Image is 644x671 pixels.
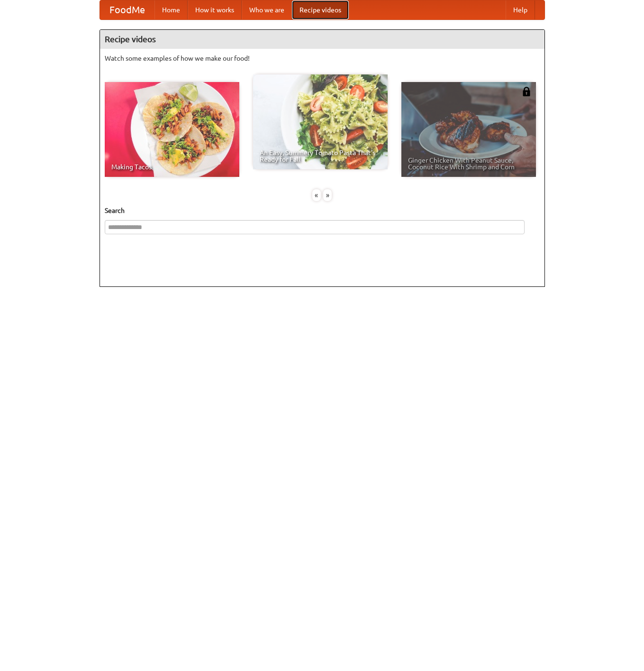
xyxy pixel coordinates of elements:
div: » [323,189,332,201]
p: Watch some examples of how we make our food! [105,54,540,63]
h5: Search [105,206,540,215]
span: Making Tacos [111,164,233,170]
img: 483408.png [522,87,531,96]
span: An Easy, Summery Tomato Pasta That's Ready for Fall [260,149,381,163]
a: Who we are [242,0,292,19]
a: FoodMe [100,0,154,19]
a: How it works [188,0,242,19]
a: Recipe videos [292,0,349,19]
h4: Recipe videos [100,30,544,49]
div: « [312,189,321,201]
a: Making Tacos [105,82,239,177]
a: Help [506,0,535,19]
a: An Easy, Summery Tomato Pasta That's Ready for Fall [253,74,388,169]
a: Home [154,0,188,19]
